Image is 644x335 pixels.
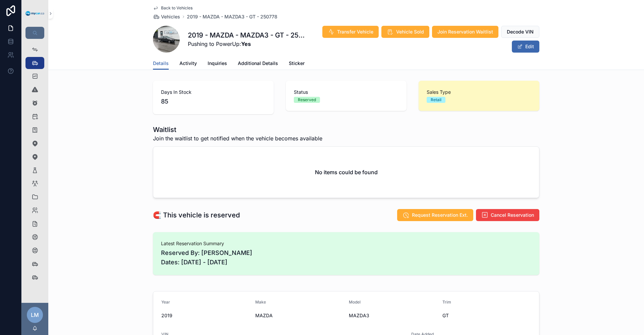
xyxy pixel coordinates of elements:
[153,210,240,220] h1: 🧲 This vehicle is reserved
[208,57,227,71] a: Inquiries
[476,209,539,221] button: Cancel Reservation
[238,57,278,71] a: Additional Details
[397,209,473,221] button: Request Reservation Ext.
[255,299,266,305] span: Make
[161,248,531,267] span: Reserved By: [PERSON_NAME] Dates: [DATE] - [DATE]
[153,134,322,142] span: Join the waitlist to get notified when the vehicle becomes available
[238,60,278,67] span: Additional Details
[507,28,534,35] span: Decode VIN
[179,57,197,71] a: Activity
[349,299,361,305] span: Model
[501,26,539,38] button: Decode VIN
[491,212,534,218] span: Cancel Reservation
[161,5,193,11] span: Back to Vehicles
[427,89,531,95] span: Sales Type
[161,240,531,247] span: Latest Reservation Summary
[255,312,344,319] span: MAZDA
[153,57,169,70] a: Details
[337,28,373,35] span: Transfer Vehicle
[289,60,305,67] span: Sticker
[153,60,169,67] span: Details
[315,168,378,176] h2: No items could be found
[289,57,305,71] a: Sticker
[322,26,379,38] button: Transfer Vehicle
[412,212,468,218] span: Request Reservation Ext.
[432,26,498,38] button: Join Reservation Waitlist
[153,5,193,11] a: Back to Vehicles
[431,97,441,103] div: Retail
[298,97,316,103] div: Reserved
[208,60,227,67] span: Inquiries
[241,41,251,47] strong: Yes
[396,28,424,35] span: Vehicle Sold
[187,13,277,20] a: 2019 - MAZDA - MAZDA3 - GT - 250778
[512,41,539,53] button: Edit
[188,30,305,40] h1: 2019 - MAZDA - MAZDA3 - GT - 250778
[153,13,180,20] a: Vehicles
[381,26,429,38] button: Vehicle Sold
[161,89,266,95] span: Days In Stock
[437,28,493,35] span: Join Reservation Waitlist
[442,312,531,319] span: GT
[294,89,398,95] span: Status
[31,311,39,319] span: LM
[161,312,250,319] span: 2019
[442,299,451,305] span: Trim
[153,125,322,134] h1: Waitlist
[25,11,44,16] img: App logo
[188,40,305,48] span: Pushing to PowerUp:
[161,97,266,106] span: 85
[179,60,197,67] span: Activity
[21,39,48,292] div: scrollable content
[161,299,170,305] span: Year
[349,312,437,319] span: MAZDA3
[161,13,180,20] span: Vehicles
